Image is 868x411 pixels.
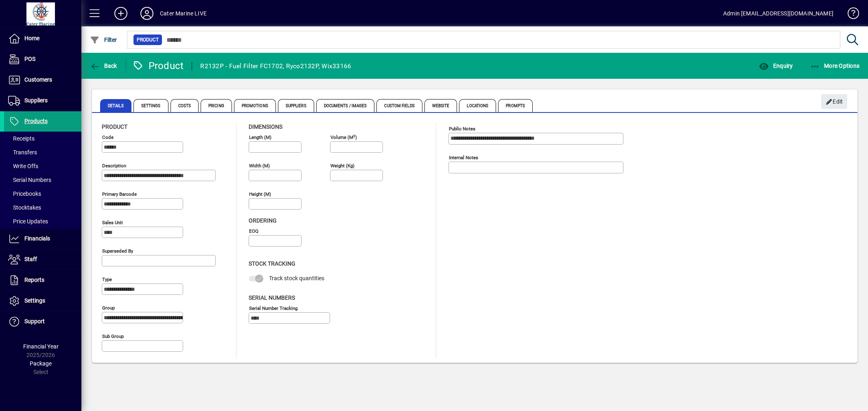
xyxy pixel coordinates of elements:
[24,118,48,124] span: Products
[102,123,127,130] span: Product
[4,28,81,49] a: Home
[4,291,81,311] a: Settings
[269,275,324,281] span: Track stock quantities
[4,201,81,214] a: Stocktakes
[4,159,81,173] a: Write Offs
[30,360,52,367] span: Package
[8,218,48,225] span: Price Updates
[759,63,793,69] span: Enquiry
[249,260,295,267] span: Stock Tracking
[4,173,81,187] a: Serial Numbers
[723,7,833,20] div: Admin [EMAIL_ADDRESS][DOMAIN_NAME]
[330,163,354,169] mat-label: Weight (Kg)
[81,58,126,73] app-page-header-button: Back
[4,270,81,290] a: Reports
[810,63,860,69] span: More Options
[100,99,131,112] span: Details
[4,132,81,145] a: Receipts
[4,249,81,270] a: Staff
[449,126,475,132] mat-label: Public Notes
[24,56,35,62] span: POS
[88,32,119,47] button: Filter
[102,277,112,282] mat-label: Type
[249,228,258,234] mat-label: EOQ
[449,155,478,160] mat-label: Internal Notes
[8,163,38,169] span: Write Offs
[498,99,533,112] span: Prompts
[102,220,123,225] mat-label: Sales unit
[249,305,297,311] mat-label: Serial Number tracking
[249,191,271,197] mat-label: Height (m)
[24,277,44,283] span: Reports
[24,256,37,262] span: Staff
[137,36,159,44] span: Product
[24,318,45,324] span: Support
[8,204,41,211] span: Stocktakes
[249,134,271,140] mat-label: Length (m)
[4,229,81,249] a: Financials
[330,134,357,140] mat-label: Volume (m )
[201,99,232,112] span: Pricing
[24,35,39,41] span: Home
[459,99,496,112] span: Locations
[4,49,81,69] a: POS
[24,76,52,83] span: Customers
[132,59,184,72] div: Product
[90,37,117,43] span: Filter
[160,7,207,20] div: Cater Marine LIVE
[316,99,375,112] span: Documents / Images
[249,123,282,130] span: Dimensions
[24,235,50,242] span: Financials
[4,214,81,228] a: Price Updates
[826,95,843,108] span: Edit
[821,94,847,109] button: Edit
[353,134,355,138] sup: 3
[249,163,270,169] mat-label: Width (m)
[23,343,59,350] span: Financial Year
[8,149,37,156] span: Transfers
[4,70,81,90] a: Customers
[90,63,117,69] span: Back
[4,145,81,159] a: Transfers
[133,99,168,112] span: Settings
[4,91,81,111] a: Suppliers
[249,294,295,301] span: Serial Numbers
[102,333,124,339] mat-label: Sub group
[278,99,314,112] span: Suppliers
[8,135,35,142] span: Receipts
[376,99,422,112] span: Custom Fields
[134,6,160,21] button: Profile
[757,58,795,73] button: Enquiry
[24,97,48,104] span: Suppliers
[8,190,41,197] span: Pricebooks
[4,187,81,201] a: Pricebooks
[249,217,277,224] span: Ordering
[108,6,134,21] button: Add
[102,134,114,140] mat-label: Code
[808,58,862,73] button: More Options
[102,248,133,254] mat-label: Superseded by
[234,99,276,112] span: Promotions
[8,177,51,183] span: Serial Numbers
[842,2,858,28] a: Knowledge Base
[88,58,119,73] button: Back
[102,163,126,169] mat-label: Description
[171,99,199,112] span: Costs
[424,99,457,112] span: Website
[102,305,115,311] mat-label: Group
[4,311,81,332] a: Support
[200,60,351,73] div: R2132P - Fuel Filter FC1702, Ryco2132P, Wix33166
[102,191,137,197] mat-label: Primary barcode
[24,297,45,304] span: Settings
